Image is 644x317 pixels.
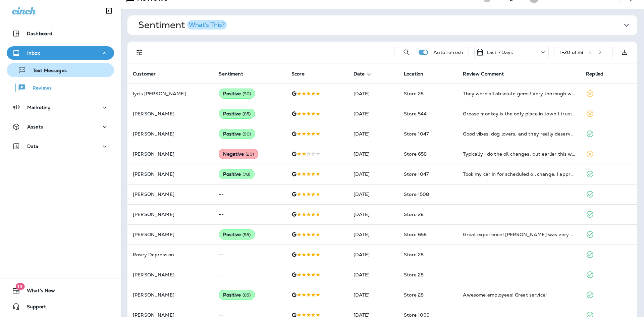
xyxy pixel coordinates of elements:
[400,46,413,59] button: Search Reviews
[219,229,255,240] div: Positive
[243,91,251,97] span: ( 90 )
[133,232,208,237] p: [PERSON_NAME]
[219,89,255,99] div: Positive
[133,71,156,77] span: Customer
[133,212,208,217] p: [PERSON_NAME]
[213,245,286,265] td: --
[7,284,114,297] button: 19What's New
[404,131,429,137] span: Store 1047
[463,71,504,77] span: Review Comment
[618,46,631,59] button: Export as CSV
[404,171,429,177] span: Store 1047
[586,71,603,77] span: Replied
[404,211,424,217] span: Store 28
[487,50,513,55] p: Last 7 Days
[404,272,424,278] span: Store 28
[213,265,286,285] td: --
[7,81,114,95] button: Reviews
[219,169,255,179] div: Positive
[27,31,52,36] p: Dashboard
[404,292,424,298] span: Store 28
[404,91,424,97] span: Store 28
[291,71,305,77] span: Score
[219,290,255,300] div: Positive
[243,292,251,298] span: ( 85 )
[219,71,252,77] span: Sentiment
[27,105,51,110] p: Marketing
[133,46,146,59] button: Filters
[404,151,427,157] span: Store 658
[133,272,208,277] p: [PERSON_NAME]
[7,63,114,77] button: Text Messages
[243,111,251,117] span: ( 85 )
[27,124,43,129] p: Assets
[213,184,286,204] td: --
[213,204,286,224] td: --
[219,149,258,159] div: Negative
[15,283,24,290] span: 19
[404,71,432,77] span: Location
[463,130,575,137] div: Good vibes, dog lovers, and they really deserve some love for being on the spot and present. Amaz...
[219,109,255,119] div: Positive
[463,90,575,97] div: They were all absolute gems! Very thorough with their job, gave great recommendations without bei...
[243,232,251,237] span: ( 95 )
[404,111,427,117] span: Store 544
[348,224,398,245] td: [DATE]
[354,71,365,77] span: Date
[20,288,55,296] span: What's New
[187,20,227,30] button: What's This?
[433,50,463,55] p: Auto refresh
[348,164,398,184] td: [DATE]
[404,191,429,197] span: Store 1508
[348,204,398,224] td: [DATE]
[348,124,398,144] td: [DATE]
[100,4,118,17] button: Collapse Sidebar
[586,71,612,77] span: Replied
[463,231,575,238] div: Great experience! Matt was very helpful :)
[138,19,227,31] h1: Sentiment
[189,22,225,28] div: What's This?
[348,144,398,164] td: [DATE]
[133,151,208,157] p: [PERSON_NAME]
[133,171,208,177] p: [PERSON_NAME]
[133,131,208,137] p: [PERSON_NAME]
[348,184,398,204] td: [DATE]
[27,50,40,56] p: Inbox
[133,292,208,298] p: [PERSON_NAME]
[219,129,255,139] div: Positive
[27,144,39,149] p: Data
[133,252,208,257] p: Rosey Depression
[291,71,313,77] span: Score
[404,71,423,77] span: Location
[243,171,251,177] span: ( 78 )
[560,50,583,55] div: 1 - 20 of 28
[348,84,398,104] td: [DATE]
[463,292,575,298] div: Awesome employees! Great service!
[463,71,513,77] span: Review Comment
[243,131,251,137] span: ( 90 )
[219,71,243,77] span: Sentiment
[354,71,374,77] span: Date
[7,27,114,40] button: Dashboard
[20,304,46,312] span: Support
[348,245,398,265] td: [DATE]
[7,300,114,313] button: Support
[404,252,424,258] span: Store 28
[133,71,164,77] span: Customer
[26,85,52,92] p: Reviews
[348,285,398,305] td: [DATE]
[463,110,575,117] div: Grease monkey is the only place in town I trust for oil changes. Great fast service.
[7,101,114,114] button: Marketing
[7,140,114,153] button: Data
[463,171,575,177] div: Took my car in for scheduled oil change. I appreciate that they also check other things on my car...
[133,111,208,116] p: [PERSON_NAME]
[404,231,427,237] span: Store 658
[133,15,643,35] button: SentimentWhat's This?
[7,46,114,60] button: Inbox
[246,151,254,157] span: ( 20 )
[133,192,208,197] p: [PERSON_NAME]
[133,91,208,96] p: Iycis [PERSON_NAME]
[7,120,114,134] button: Assets
[463,151,575,157] div: Typically I do the oil changes, but earlier this week my wife who works 20 miles away got a low t...
[26,68,67,74] p: Text Messages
